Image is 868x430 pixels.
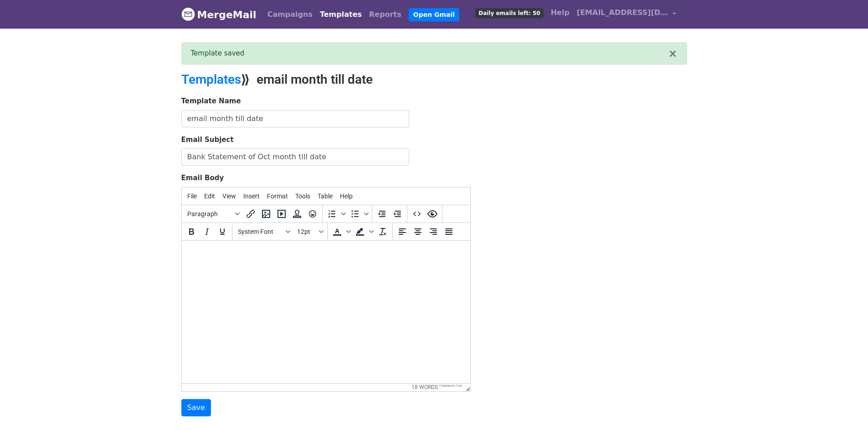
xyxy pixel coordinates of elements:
[267,192,288,200] span: Format
[425,206,440,222] button: Preview
[365,5,405,24] a: Reports
[274,206,289,222] button: Insert/edit media
[215,224,230,239] button: Underline
[181,135,234,145] label: Email Subject
[289,206,305,222] button: Insert template
[462,384,470,391] div: Resize
[181,72,241,87] a: Templates
[324,206,347,222] div: Numbered list
[181,72,514,87] h2: ⟫ email month till date
[340,192,353,200] span: Help
[295,192,310,200] span: Tools
[181,399,211,416] input: Save
[238,228,282,235] span: System Font
[316,5,365,24] a: Templates
[243,192,260,200] span: Insert
[181,173,224,183] label: Email Body
[318,192,333,200] span: Table
[293,224,325,239] button: Font sizes
[426,224,441,239] button: Align right
[547,4,573,22] a: Help
[182,241,470,383] iframe: Rich Text Area. Press ALT-0 for help.
[191,48,668,59] div: Template saved
[409,8,459,21] a: Open Gmail
[199,224,215,239] button: Italic
[472,4,547,22] a: Daily emails left: 50
[352,224,375,239] div: Background color
[395,224,410,239] button: Align left
[375,224,390,239] button: Clear formatting
[234,224,293,239] button: Fonts
[577,7,668,18] span: [EMAIL_ADDRESS][DOMAIN_NAME]
[187,192,197,200] span: File
[181,96,241,106] label: Template Name
[374,206,390,222] button: Decrease indent
[573,4,680,25] a: [EMAIL_ADDRESS][DOMAIN_NAME]
[184,224,199,239] button: Bold
[297,228,317,235] span: 12pt
[264,5,316,24] a: Campaigns
[181,7,195,21] img: MergeMail logo
[187,210,232,218] span: Paragraph
[390,206,405,222] button: Increase indent
[204,192,215,200] span: Edit
[181,5,257,24] a: MergeMail
[347,206,370,222] div: Bullet list
[184,206,243,222] button: Blocks
[475,8,543,18] span: Daily emails left: 50
[668,48,677,59] button: ×
[329,224,352,239] div: Text color
[410,224,426,239] button: Align center
[439,384,462,387] a: Powered by Tiny
[305,206,320,222] button: Emoticons
[411,384,438,390] button: 18 words
[441,224,457,239] button: Justify
[409,206,425,222] button: Source code
[222,192,236,200] span: View
[258,206,274,222] button: Insert/edit image
[243,206,258,222] button: Insert/edit link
